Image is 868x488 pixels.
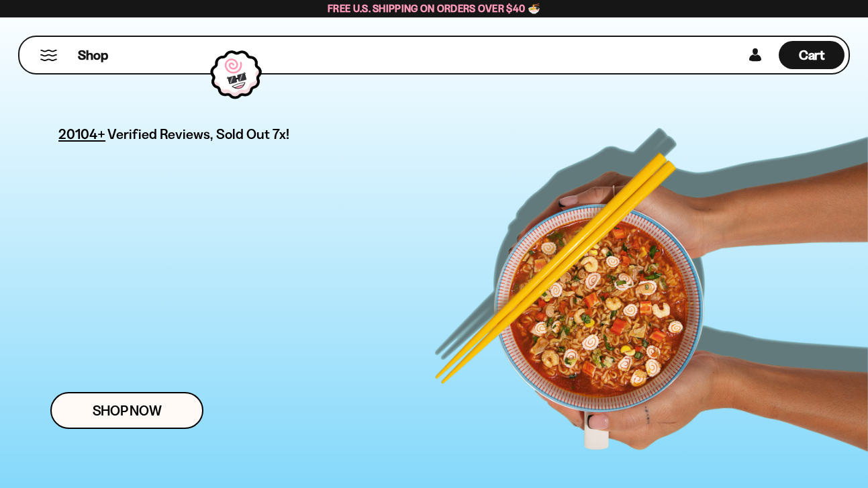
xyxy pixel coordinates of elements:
[93,403,162,418] span: Shop Now
[799,47,825,63] span: Cart
[779,37,845,73] a: Cart
[107,126,289,142] span: Verified Reviews, Sold Out 7x!
[328,2,540,15] span: Free U.S. Shipping on Orders over $40 🍜
[58,124,105,144] span: 20104+
[50,392,203,429] a: Shop Now
[78,46,108,64] span: Shop
[40,50,58,61] button: Mobile Menu Trigger
[78,41,108,69] a: Shop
